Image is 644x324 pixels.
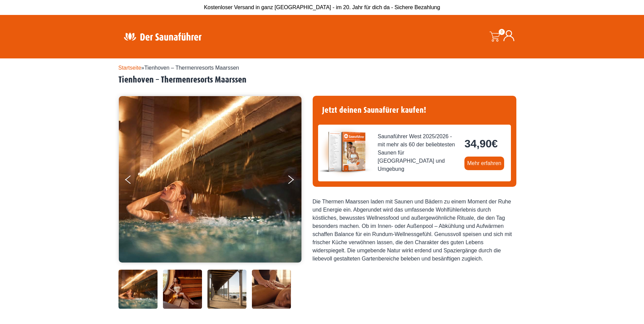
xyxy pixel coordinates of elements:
[499,29,505,35] span: 0
[118,75,526,85] h2: Tienhoven – Thermenresorts Maarssen
[204,4,440,10] span: Kostenloser Versand in ganz [GEOGRAPHIC_DATA] - im 20. Jahr für dich da - Sichere Bezahlung
[318,125,372,179] img: der-saunafuehrer-2025-west.jpg
[318,101,511,119] h4: Jetzt deinen Saunafürer kaufen!
[378,132,459,173] span: Saunaführer West 2025/2026 - mit mehr als 60 der beliebtesten Saunen für [GEOGRAPHIC_DATA] und Um...
[118,65,142,71] a: Startseite
[118,65,239,71] span: »
[125,173,142,190] button: Previous
[287,173,304,190] button: Next
[144,65,239,71] span: Tienhoven – Thermenresorts Maarssen
[464,138,498,150] bdi: 34,90
[313,198,516,263] div: Die Thermen Maarssen laden mit Saunen und Bädern zu einem Moment der Ruhe und Energie ein. Abgeru...
[492,138,498,150] span: €
[464,157,504,170] a: Mehr erfahren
